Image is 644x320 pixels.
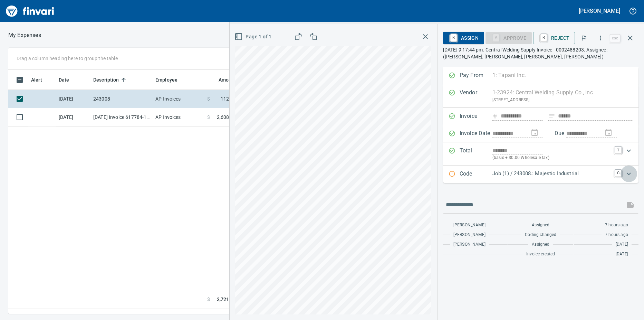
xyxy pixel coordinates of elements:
[453,241,486,248] span: [PERSON_NAME]
[90,90,153,108] td: 243008
[233,30,274,43] button: Page 1 of 1
[460,170,492,179] p: Code
[579,7,620,15] h5: [PERSON_NAME]
[532,241,549,248] span: Assigned
[605,232,628,238] span: 7 hours ago
[608,30,638,46] span: Close invoice
[219,76,236,84] span: Amount
[153,90,204,108] td: AP Invoices
[155,76,186,84] span: Employee
[453,222,486,229] span: [PERSON_NAME]
[610,35,620,42] a: esc
[153,108,204,126] td: AP Invoices
[443,32,484,44] button: RAssign
[615,170,622,177] a: C
[221,95,236,102] span: 112.50
[605,222,628,229] span: 7 hours ago
[443,142,638,166] div: Expand
[93,76,128,84] span: Description
[8,31,41,39] p: My Expenses
[207,114,210,121] span: $
[236,32,271,41] span: Page 1 of 1
[577,6,622,16] button: [PERSON_NAME]
[31,76,51,84] span: Alert
[90,108,153,126] td: [DATE] Invoice 617784-1 from [PERSON_NAME] Public Utilities (1-10204)
[526,251,555,258] span: Invoice created
[217,296,236,303] span: 2,721.30
[616,251,628,258] span: [DATE]
[8,31,41,39] nav: breadcrumb
[533,32,575,44] button: RReject
[56,108,90,126] td: [DATE]
[59,76,69,84] span: Date
[540,34,547,41] a: R
[93,76,119,84] span: Description
[539,32,569,44] span: Reject
[622,197,638,213] span: This records your message into the invoice and notifies anyone mentioned
[492,170,611,178] p: Job (1) / 243008.: Majestic Industrial
[460,147,492,161] p: Total
[453,232,486,238] span: [PERSON_NAME]
[17,55,118,62] p: Drag a column heading here to group the table
[593,30,608,46] button: More
[155,76,177,84] span: Employee
[31,76,42,84] span: Alert
[443,46,638,60] p: [DATE] 9:17:44 pm. Central Welding Supply Invoice - 0002488203. Assignee: ([PERSON_NAME], [PERSON...
[207,296,210,303] span: $
[486,35,532,40] div: Job Phase required
[56,90,90,108] td: [DATE]
[4,3,56,19] img: Finvari
[492,154,611,161] p: (basis + $0.00 Wholesale tax)
[615,147,622,153] a: T
[532,222,549,229] span: Assigned
[217,114,236,121] span: 2,608.80
[576,30,592,46] button: Flag
[443,166,638,183] div: Expand
[207,95,210,102] span: $
[210,76,236,84] span: Amount
[525,232,556,238] span: Coding changed
[616,241,628,248] span: [DATE]
[449,32,479,44] span: Assign
[59,76,78,84] span: Date
[450,34,457,41] a: R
